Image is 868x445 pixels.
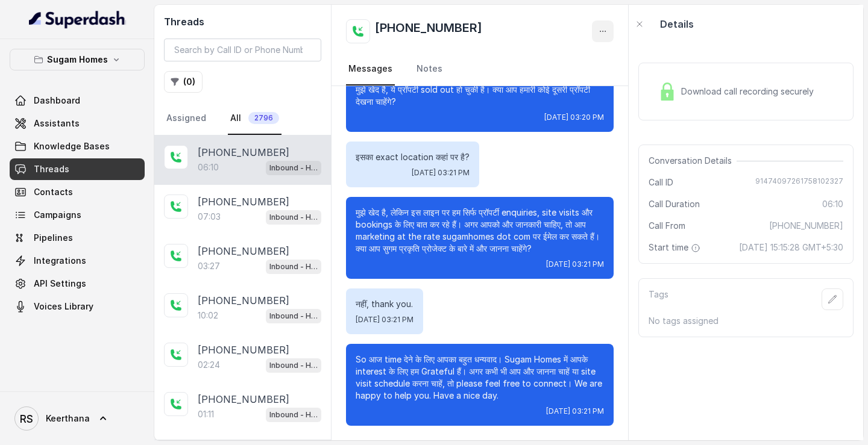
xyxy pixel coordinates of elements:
[20,412,33,425] text: RS
[10,204,145,226] a: Campaigns
[658,82,676,101] img: Lock Icon
[164,14,321,29] h2: Threads
[34,117,80,129] span: Assistants
[10,49,145,70] button: Sugam Homes
[29,10,126,29] img: light.svg
[544,113,604,122] span: [DATE] 03:20 PM
[739,241,843,254] span: [DATE] 15:15:28 GMT+5:30
[198,392,289,406] p: [PHONE_NUMBER]
[356,298,414,310] p: नहीं, thank you.
[681,86,819,98] span: Download call recording securely
[10,158,145,180] a: Threads
[198,260,220,272] p: 03:27
[822,198,843,210] span: 06:10
[34,300,93,313] span: Voices Library
[34,255,86,267] span: Integrations
[412,168,470,178] span: [DATE] 03:21 PM
[649,198,700,210] span: Call Duration
[34,140,110,152] span: Knowledge Bases
[546,260,604,269] span: [DATE] 03:21 PM
[198,244,289,258] p: [PHONE_NUMBER]
[228,102,281,135] a: All2796
[269,261,318,273] p: Inbound - Hinglish
[649,220,685,232] span: Call From
[164,102,321,135] nav: Tabs
[198,211,221,223] p: 07:03
[46,412,90,425] span: Keerthana
[10,250,145,272] a: Integrations
[198,194,289,209] p: [PHONE_NUMBER]
[198,293,289,308] p: [PHONE_NUMBER]
[34,186,73,198] span: Contacts
[356,353,604,402] p: So आज time देने के लिए आपका बहुत धन्यवाद। Sugam Homes में आपके interest के लिए हम Grateful हैं। अ...
[198,408,214,420] p: 01:11
[660,17,694,31] p: Details
[375,19,482,43] h2: [PHONE_NUMBER]
[10,90,145,111] a: Dashboard
[47,52,108,67] p: Sugam Homes
[198,145,289,160] p: [PHONE_NUMBER]
[755,176,843,188] span: 91474097261758102327
[356,315,414,325] span: [DATE] 03:21 PM
[164,102,209,135] a: Assigned
[649,315,843,327] p: No tags assigned
[356,151,470,163] p: इसका exact location कहां पर है?
[269,162,318,174] p: Inbound - Hinglish
[414,53,445,86] a: Notes
[346,53,395,86] a: Messages
[198,343,289,357] p: [PHONE_NUMBER]
[269,211,318,223] p: Inbound - Hinglish
[34,232,73,244] span: Pipelines
[10,181,145,203] a: Contacts
[34,95,80,107] span: Dashboard
[10,402,145,435] a: Keerthana
[269,409,318,421] p: Inbound - Hinglish
[34,278,86,290] span: API Settings
[164,39,321,61] input: Search by Call ID or Phone Number
[164,71,203,93] button: (0)
[10,113,145,134] a: Assistants
[346,53,614,86] nav: Tabs
[198,359,220,371] p: 02:24
[10,273,145,294] a: API Settings
[269,359,318,372] p: Inbound - Hinglish
[649,155,737,167] span: Conversation Details
[356,207,604,255] p: मुझे खेद है, लेकिन इस लाइन पर हम सिर्फ प्रॉपर्टी enquiries, site visits और bookings के लिए बात कर...
[649,241,703,254] span: Start time
[546,406,604,416] span: [DATE] 03:21 PM
[769,220,843,232] span: [PHONE_NUMBER]
[10,227,145,249] a: Pipelines
[649,176,673,188] span: Call ID
[649,288,668,310] p: Tags
[356,84,604,108] p: मुझे खेद है, ये प्रॉपर्टी sold out हो चुकी है। क्या आप हमारी कोई दूसरी प्रॉपर्टी देखना चाहेंगे?
[34,163,69,175] span: Threads
[198,310,218,322] p: 10:02
[248,112,279,124] span: 2796
[269,310,318,322] p: Inbound - Hinglish
[198,161,219,173] p: 06:10
[34,209,81,221] span: Campaigns
[10,135,145,157] a: Knowledge Bases
[10,296,145,317] a: Voices Library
